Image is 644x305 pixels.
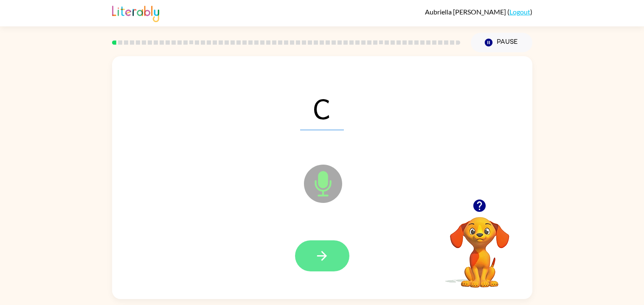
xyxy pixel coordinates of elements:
img: Literably [112,3,159,22]
button: Pause [471,33,532,52]
a: Logout [509,8,530,16]
span: Aubriella [PERSON_NAME] [425,8,507,16]
span: C [300,86,344,130]
video: Your browser must support playing .mp4 files to use Literably. Please try using another browser. [437,204,522,289]
div: ( ) [425,8,532,16]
